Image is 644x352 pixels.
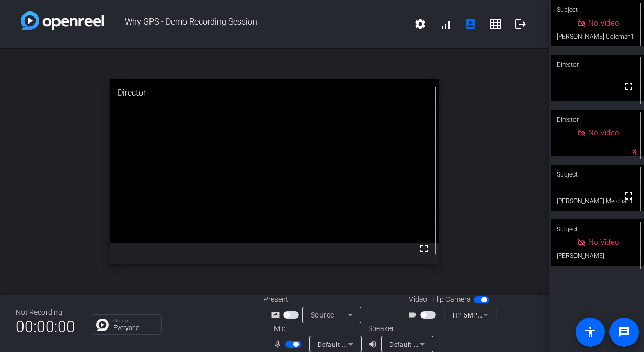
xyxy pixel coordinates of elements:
[21,11,104,30] img: white-gradient.svg
[432,294,471,305] span: Flip Camera
[623,190,635,202] mat-icon: fullscreen
[273,338,285,350] mat-icon: mic_none
[408,309,420,321] mat-icon: videocam_outline
[414,18,427,30] mat-icon: settings
[271,309,283,321] mat-icon: screen_share_outline
[263,294,368,305] div: Present
[489,18,502,30] mat-icon: grid_on
[551,110,644,130] div: Director
[263,323,368,334] div: Mic
[113,318,156,323] p: Group
[389,340,510,348] span: Default - Speakers (2- Realtek(R) Audio)
[110,79,439,107] div: Director
[113,325,156,331] p: Everyone
[433,11,458,37] button: signal_cellular_alt
[588,18,619,28] span: No Video
[310,311,335,319] span: Source
[418,242,430,255] mat-icon: fullscreen
[318,340,585,348] span: Default - Microphone Array (2- Intel® Smart Sound Technology for Digital Microphones)
[551,55,644,75] div: Director
[16,314,75,339] span: 00:00:00
[588,128,619,137] span: No Video
[104,11,408,37] span: Why GPS - Demo Recording Session
[368,338,381,350] mat-icon: volume_up
[551,219,644,239] div: Subject
[618,326,630,338] mat-icon: message
[96,319,109,331] img: Chat Icon
[368,323,431,334] div: Speaker
[584,326,596,338] mat-icon: accessibility
[464,18,477,30] mat-icon: account_box
[588,238,619,247] span: No Video
[409,294,427,305] span: Video
[623,80,635,92] mat-icon: fullscreen
[551,165,644,184] div: Subject
[514,18,527,30] mat-icon: logout
[16,307,75,318] div: Not Recording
